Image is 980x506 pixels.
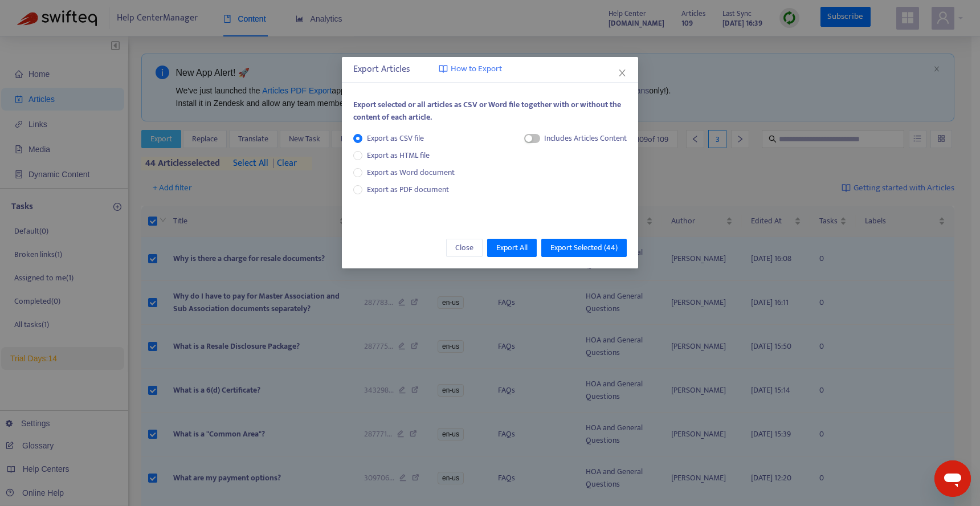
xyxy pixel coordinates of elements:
span: Export All [496,242,528,254]
span: Export Selected ( 44 ) [550,242,618,254]
iframe: Button to launch messaging window [934,460,971,497]
span: How to Export [451,63,502,76]
span: Export selected or all articles as CSV or Word file together with or without the content of each ... [353,98,621,124]
span: Export as Word document [362,166,459,179]
a: How to Export [439,63,502,76]
span: Export as HTML file [362,149,434,162]
div: Includes Articles Content [544,132,627,145]
div: Export Articles [353,63,627,76]
span: Export as CSV file [362,132,428,145]
span: close [618,68,627,77]
span: Close [455,242,473,254]
img: image-link [439,64,448,74]
button: Export Selected (44) [541,239,627,257]
button: Close [446,239,483,257]
span: Export as PDF document [367,183,449,196]
button: Close [616,67,628,79]
button: Export All [487,239,537,257]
